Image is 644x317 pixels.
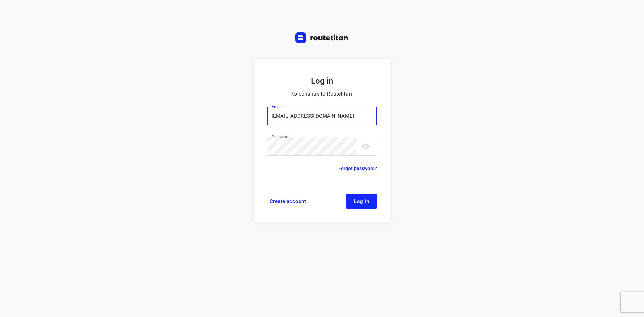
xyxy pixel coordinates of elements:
[267,75,377,87] h5: Log in
[295,32,349,45] a: Routetitan
[267,89,377,99] p: to continue to Routetitan
[346,194,377,209] button: Log in
[270,199,306,204] span: Create account
[295,32,349,43] img: Routetitan
[267,194,309,209] a: Create account
[354,199,369,204] span: Log in
[359,140,372,153] button: toggle password visibility
[338,164,377,172] a: Forgot password?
